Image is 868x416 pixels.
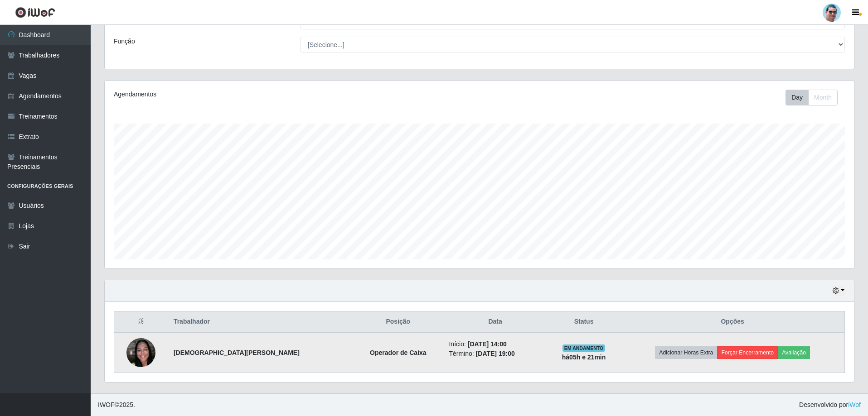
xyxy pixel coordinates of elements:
[563,344,606,352] span: EM ANDAMENTO
[799,400,861,410] span: Desenvolvido por
[370,349,427,356] strong: Operador de Caixa
[168,311,353,333] th: Trabalhador
[786,90,838,105] div: First group
[778,346,810,359] button: Avaliação
[443,311,547,333] th: Data
[353,311,443,333] th: Posição
[449,349,541,359] li: Término:
[808,90,838,105] button: Month
[468,340,507,348] time: [DATE] 14:00
[786,90,845,105] div: Toolbar with button groups
[562,354,606,361] strong: há 05 h e 21 min
[126,333,155,372] img: 1736109623968.jpeg
[449,339,541,349] li: Início:
[476,350,515,357] time: [DATE] 19:00
[98,401,115,408] span: IWOF
[717,346,778,359] button: Forçar Encerramento
[114,37,135,46] label: Função
[15,7,55,18] img: CoreUI Logo
[655,346,717,359] button: Adicionar Horas Extra
[114,90,411,99] div: Agendamentos
[174,349,300,356] strong: [DEMOGRAPHIC_DATA][PERSON_NAME]
[621,311,844,333] th: Opções
[848,401,861,408] a: iWof
[547,311,621,333] th: Status
[786,90,809,105] button: Day
[98,400,135,410] span: © 2025 .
